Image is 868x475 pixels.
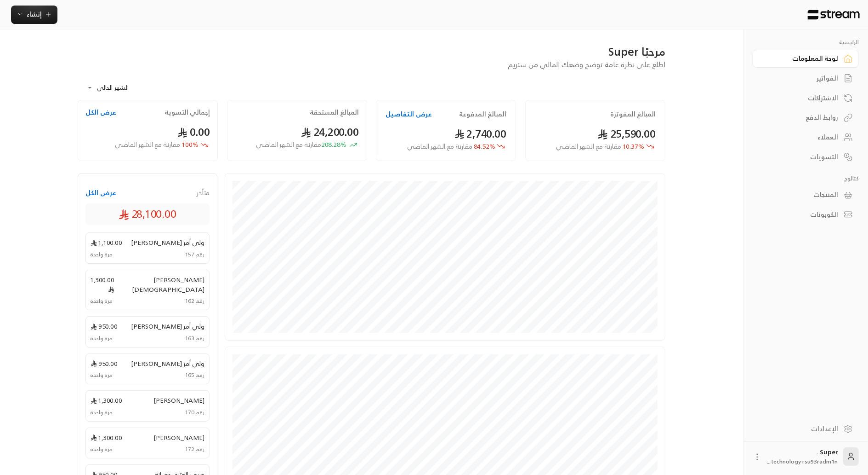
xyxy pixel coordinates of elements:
[85,108,116,117] button: عرض الكل
[185,297,204,305] span: رقم 162
[91,321,118,331] span: 950.00
[91,408,113,417] span: مرة واحدة
[82,76,151,100] div: الشهر الحالي
[753,175,859,182] p: كتالوج
[508,58,665,71] span: اطلع على نظرة عامة توضح وضعك المالي من ستريم
[185,250,204,259] span: رقم 157
[91,359,118,368] span: 950.00
[91,250,113,259] span: مرة واحدة
[807,10,861,20] img: Logo
[91,275,114,294] span: 1,300.00
[386,110,432,119] button: عرض التفاصيل
[753,50,859,68] a: لوحة المعلومات
[753,206,859,224] a: الكوبونات
[185,445,204,453] span: رقم 172
[115,140,199,150] span: 100 %
[764,74,838,83] div: الفواتير
[764,210,838,219] div: الكوبونات
[407,140,472,152] span: مقارنة مع الشهر الماضي
[185,408,204,417] span: رقم 170
[91,237,122,247] span: 1,100.00
[91,371,113,379] span: مرة واحدة
[153,395,204,405] span: [PERSON_NAME]
[91,297,113,305] span: مرة واحدة
[131,321,204,331] span: ولي أمر [PERSON_NAME]
[767,447,838,466] div: Super .
[78,44,665,59] div: مرحبًا Super
[301,122,359,141] span: 24,200.00
[310,108,359,117] h2: المبالغ المستحقة
[407,142,495,151] span: 84.52 %
[753,148,859,166] a: التسويات
[753,39,859,46] p: الرئيسية
[91,334,113,342] span: مرة واحدة
[753,128,859,146] a: العملاء
[185,334,204,342] span: رقم 163
[753,89,859,107] a: الاشتراكات
[91,445,113,453] span: مرة واحدة
[85,188,116,197] button: عرض الكل
[764,54,838,63] div: لوحة المعلومات
[459,110,506,119] h2: المبالغ المدفوعة
[753,420,859,438] a: الإعدادات
[177,122,210,141] span: 0.00
[764,152,838,162] div: التسويات
[131,237,204,247] span: ولي أمر [PERSON_NAME]
[764,190,838,199] div: المنتجات
[764,93,838,103] div: الاشتراكات
[165,108,210,117] h2: إجمالي التسوية
[185,371,204,379] span: رقم 165
[764,113,838,122] div: روابط الدفع
[115,139,180,150] span: مقارنة مع الشهر الماضي
[256,139,321,150] span: مقارنة مع الشهر الماضي
[753,186,859,204] a: المنتجات
[556,140,622,152] span: مقارنة مع الشهر الماضي
[91,433,122,442] span: 1,300.00
[131,359,204,368] span: ولي أمر [PERSON_NAME]
[610,110,656,119] h2: المبالغ المفوترة
[197,188,210,197] span: متأخر
[753,109,859,127] a: روابط الدفع
[27,8,42,20] span: إنشاء
[767,457,838,466] span: technology+su93radm1n...
[119,206,176,222] span: 28,100.00
[114,275,204,294] span: [PERSON_NAME][DEMOGRAPHIC_DATA]
[11,6,57,24] button: إنشاء
[256,140,346,150] span: 208.28 %
[91,395,122,405] span: 1,300.00
[764,133,838,142] div: العملاء
[454,124,507,143] span: 2,740.00
[753,70,859,87] a: الفواتير
[597,124,656,143] span: 25,590.00
[764,424,838,434] div: الإعدادات
[153,433,204,442] span: [PERSON_NAME]
[556,142,645,151] span: 10.37 %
